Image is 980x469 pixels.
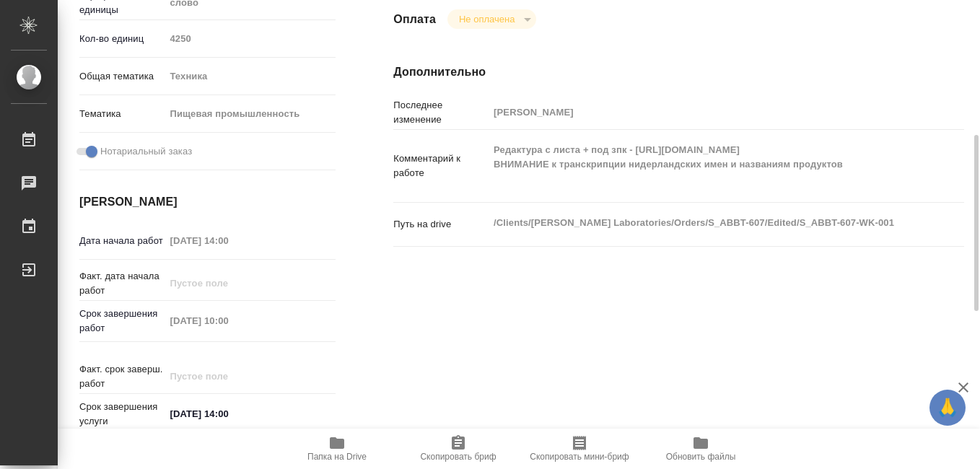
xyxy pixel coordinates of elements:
p: Факт. дата начала работ [79,269,165,298]
p: Дата начала работ [79,234,165,248]
p: Срок завершения работ [79,307,165,336]
input: Пустое поле [489,102,916,123]
button: Скопировать мини-бриф [519,429,640,469]
button: 🙏 [929,390,966,426]
input: Пустое поле [165,230,291,251]
div: Пищевая промышленность [165,102,336,126]
h4: Дополнительно [393,63,964,81]
input: Пустое поле [165,310,291,331]
h4: Оплата [393,11,436,28]
span: Обновить файлы [666,452,736,462]
div: Техника [165,64,336,89]
input: Пустое поле [165,28,336,49]
p: Факт. срок заверш. работ [79,362,165,391]
button: Папка на Drive [276,429,398,469]
h4: [PERSON_NAME] [79,193,336,211]
span: 🙏 [935,393,960,423]
p: Последнее изменение [393,98,489,127]
button: Скопировать бриф [398,429,519,469]
p: Тематика [79,107,165,121]
div: Не оплачена [447,9,536,29]
p: Путь на drive [393,217,489,232]
button: Обновить файлы [640,429,761,469]
textarea: /Clients/[PERSON_NAME] Laboratories/Orders/S_ABBT-607/Edited/S_ABBT-607-WK-001 [489,211,916,235]
span: Нотариальный заказ [100,144,192,159]
p: Комментарий к работе [393,152,489,180]
textarea: Редактура с листа + под зпк - [URL][DOMAIN_NAME] ВНИМАНИЕ к транскрипции нидерландских имен и наз... [489,138,916,191]
p: Общая тематика [79,69,165,84]
input: Пустое поле [165,366,291,387]
button: Не оплачена [455,13,519,25]
input: ✎ Введи что-нибудь [165,403,291,424]
input: Пустое поле [165,273,291,294]
span: Скопировать бриф [420,452,496,462]
span: Папка на Drive [307,452,367,462]
p: Кол-во единиц [79,32,165,46]
p: Срок завершения услуги [79,400,165,429]
span: Скопировать мини-бриф [530,452,629,462]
